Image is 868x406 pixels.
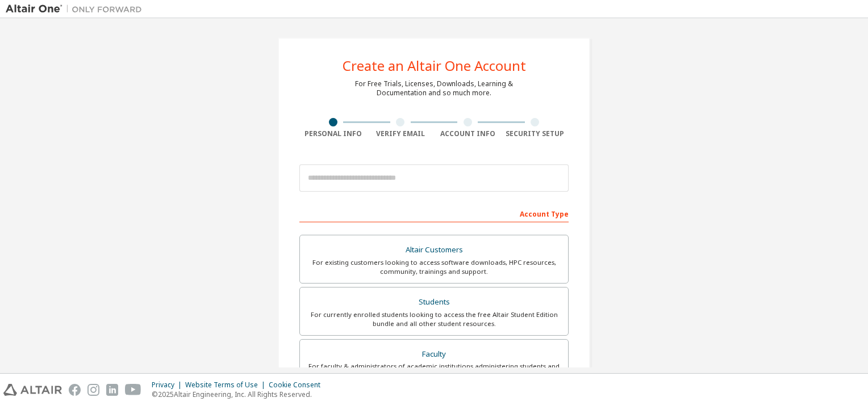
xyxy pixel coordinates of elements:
[3,384,62,396] img: altair_logo.svg
[307,242,561,258] div: Altair Customers
[125,384,141,396] img: youtube.svg
[6,3,148,15] img: Altair One
[307,362,561,380] div: For faculty & administrators of academic institutions administering students and accessing softwa...
[307,346,561,362] div: Faculty
[87,384,99,396] img: instagram.svg
[106,384,118,396] img: linkedin.svg
[152,390,327,399] p: © 2025 Altair Engineering, Inc. All Rights Reserved.
[343,59,526,73] div: Create an Altair One Account
[307,310,561,328] div: For currently enrolled students looking to access the free Altair Student Edition bundle and all ...
[367,129,435,138] div: Verify Email
[69,384,81,396] img: facebook.svg
[434,129,502,138] div: Account Info
[185,380,269,390] div: Website Terms of Use
[152,380,185,390] div: Privacy
[307,294,561,310] div: Students
[307,258,561,276] div: For existing customers looking to access software downloads, HPC resources, community, trainings ...
[299,204,569,222] div: Account Type
[299,129,367,138] div: Personal Info
[502,129,569,138] div: Security Setup
[355,79,513,98] div: For Free Trials, Licenses, Downloads, Learning & Documentation and so much more.
[269,380,327,390] div: Cookie Consent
